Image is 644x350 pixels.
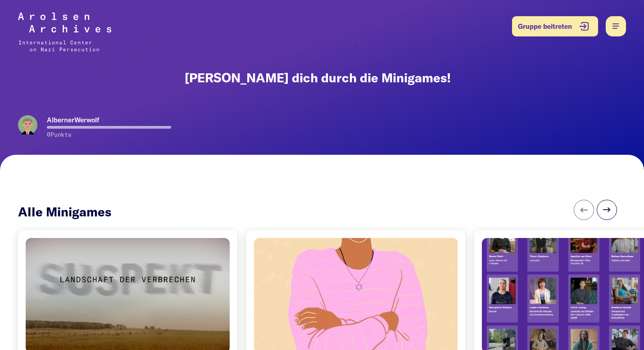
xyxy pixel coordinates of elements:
[47,131,71,138] span: 0
[18,115,37,135] img: sleepy.svg
[18,204,111,220] h5: Alle Minigames
[170,70,465,85] h1: [PERSON_NAME] dich durch die Minigames!
[47,116,100,124] strong: AlbernerWerwolf
[50,131,71,138] span: Punkte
